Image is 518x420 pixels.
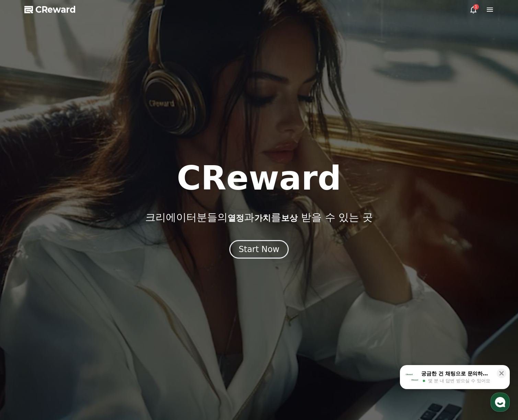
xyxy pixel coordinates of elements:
span: 가치 [254,213,271,223]
a: CReward [24,4,76,15]
a: 1 [469,5,477,14]
span: 보상 [281,213,298,223]
span: 열정 [228,213,244,223]
div: Start Now [239,244,279,255]
a: Start Now [229,247,289,253]
p: 크리에이터분들의 과 를 받을 수 있는 곳 [145,211,372,224]
button: Start Now [229,240,289,259]
h1: CReward [177,162,341,195]
span: CReward [35,4,76,15]
div: 1 [473,4,479,10]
